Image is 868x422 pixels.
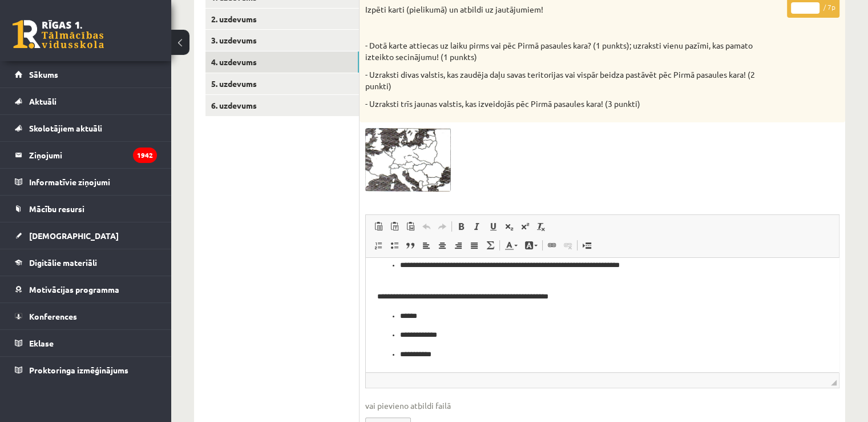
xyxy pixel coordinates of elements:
a: 6. uzdevums [205,95,359,116]
span: Aktuāli [29,96,56,106]
a: Centrēti [434,238,450,253]
a: Apakšraksts [501,219,517,234]
span: Eklase [29,338,54,348]
a: Math [482,238,498,253]
span: Skolotājiem aktuāli [29,123,102,133]
a: Ievietot no Worda [402,219,418,234]
p: - Uzraksti trīs jaunas valstis, kas izveidojās pēc Pirmā pasaules kara! (3 punkti) [365,98,782,110]
a: Izlīdzināt pa labi [450,238,466,253]
a: Atcelt (vadīšanas taustiņš+Z) [418,219,434,234]
span: Motivācijas programma [29,284,119,294]
a: Eklase [15,330,157,356]
a: Izlīdzināt pa kreisi [418,238,434,253]
a: [DEMOGRAPHIC_DATA] [15,222,157,249]
span: Proktoringa izmēģinājums [29,365,128,375]
a: Konferences [15,303,157,329]
span: vai pievieno atbildi failā [365,400,839,412]
a: Atsaistīt [560,238,576,253]
a: Augšraksts [517,219,533,234]
span: [DEMOGRAPHIC_DATA] [29,230,119,241]
img: 1.jpg [365,128,451,192]
a: Skolotājiem aktuāli [15,115,157,141]
a: Ievietot kā vienkāršu tekstu (vadīšanas taustiņš+pārslēgšanas taustiņš+V) [386,219,402,234]
legend: Informatīvie ziņojumi [29,169,157,195]
a: Aktuāli [15,88,157,114]
legend: Ziņojumi [29,142,157,168]
a: Ielīmēt (vadīšanas taustiņš+V) [370,219,386,234]
a: 2. uzdevums [205,9,359,30]
a: Informatīvie ziņojumi [15,169,157,195]
a: Mācību resursi [15,196,157,222]
a: 3. uzdevums [205,30,359,51]
a: 4. uzdevums [205,51,359,73]
body: Bagātinātā teksta redaktors, wiswyg-editor-47433930443340-1760556139-527 [11,11,461,23]
span: Sākums [29,69,58,79]
iframe: Bagātinātā teksta redaktors, wiswyg-editor-user-answer-47433929578860 [366,258,839,372]
span: Mācību resursi [29,204,84,214]
a: Teksta krāsa [501,238,521,253]
a: Sākums [15,61,157,87]
span: Digitālie materiāli [29,257,97,268]
a: 5. uzdevums [205,73,359,94]
span: Konferences [29,311,77,321]
a: Slīpraksts (vadīšanas taustiņš+I) [469,219,485,234]
a: Saite (vadīšanas taustiņš+K) [544,238,560,253]
a: Ievietot lapas pārtraukumu drukai [579,238,595,253]
a: Digitālie materiāli [15,249,157,276]
a: Fona krāsa [521,238,541,253]
a: Atkārtot (vadīšanas taustiņš+Y) [434,219,450,234]
a: Rīgas 1. Tālmācības vidusskola [13,20,104,49]
a: Motivācijas programma [15,276,157,302]
i: 1942 [133,148,157,163]
a: Izlīdzināt malas [466,238,482,253]
a: Noņemt stilus [533,219,549,234]
p: Izpēti karti (pielikumā) un atbildi uz jautājumiem! [365,4,782,15]
span: Mērogot [831,380,837,385]
p: - Uzraksti divas valstis, kas zaudēja daļu savas teritorijas vai vispār beidza pastāvēt pēc Pirmā... [365,69,782,91]
a: Ievietot/noņemt sarakstu ar aizzīmēm [386,238,402,253]
a: Proktoringa izmēģinājums [15,357,157,383]
a: Treknraksts (vadīšanas taustiņš+B) [453,219,469,234]
a: Bloka citāts [402,238,418,253]
a: Ziņojumi1942 [15,142,157,168]
a: Ievietot/noņemt numurētu sarakstu [370,238,386,253]
a: Pasvītrojums (vadīšanas taustiņš+U) [485,219,501,234]
p: - Dotā karte attiecas uz laiku pirms vai pēc Pirmā pasaules kara? (1 punkts); uzraksti vienu pazī... [365,40,782,62]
